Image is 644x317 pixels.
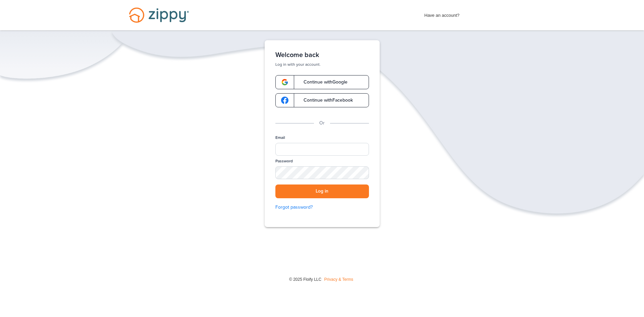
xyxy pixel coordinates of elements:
[275,143,369,156] input: Email
[319,119,325,127] p: Or
[275,166,369,179] input: Password
[424,8,460,19] span: Have an account?
[275,62,369,67] p: Log in with your account.
[275,158,293,164] label: Password
[324,277,353,282] a: Privacy & Terms
[275,51,369,59] h1: Welcome back
[275,93,369,107] a: google-logoContinue withFacebook
[289,277,321,282] span: © 2025 Floify LLC
[275,75,369,89] a: google-logoContinue withGoogle
[275,184,369,198] button: Log in
[297,98,353,103] span: Continue with Facebook
[275,204,369,211] a: Forgot password?
[281,78,288,86] img: google-logo
[281,97,288,104] img: google-logo
[275,135,285,141] label: Email
[297,80,347,85] span: Continue with Google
